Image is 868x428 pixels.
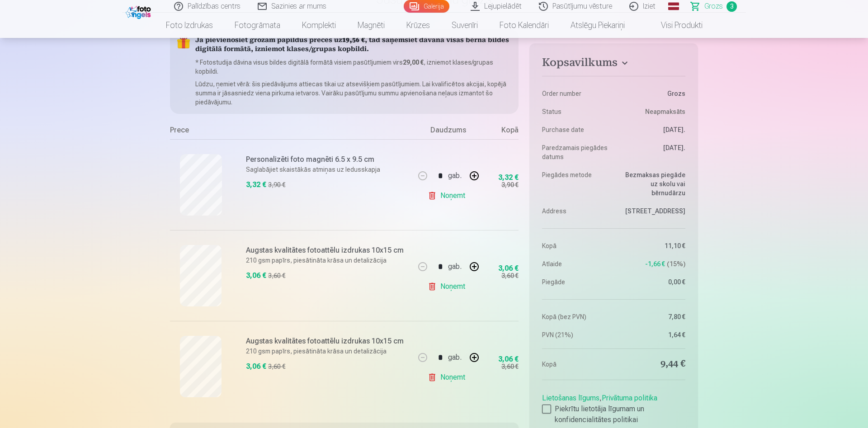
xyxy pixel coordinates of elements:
dd: 11,10 € [618,241,685,250]
dt: Purchase date [542,125,609,134]
dd: 0,00 € [618,277,685,287]
div: Daudzums [415,125,482,139]
a: Noņemt [428,277,469,296]
h6: Augstas kvalitātes fotoattēlu izdrukas 10x15 cm [246,336,409,347]
label: Piekrītu lietotāja līgumam un konfidencialitātes politikai [542,404,685,425]
button: Kopsavilkums [542,56,685,72]
dd: 1,64 € [618,330,685,339]
a: Lietošanas līgums [542,394,599,402]
a: Fotogrāmata [224,13,291,38]
a: Foto kalendāri [489,13,560,38]
dt: Address [542,207,609,216]
img: /fa1 [126,4,153,19]
a: Visi produkti [636,13,713,38]
div: 3,32 € [498,175,519,180]
h6: Personalizēti foto magnēti 6.5 x 9.5 cm [246,154,409,165]
a: Noņemt [428,368,469,386]
div: 3,60 € [501,271,519,280]
dd: [STREET_ADDRESS] [618,207,685,216]
dt: Kopā [542,241,609,250]
dd: 7,80 € [618,312,685,321]
p: * Fotostudija dāvina visus bildes digitālā formātā visiem pasūtījumiem virs , izniemot klases/gru... [195,58,511,76]
div: 3,90 € [501,180,519,189]
a: Magnēti [347,13,396,38]
dt: Piegāde [542,277,609,287]
div: 3,90 € [268,180,285,189]
dd: Grozs [618,89,685,98]
div: 3,06 € [498,357,519,362]
span: -1,66 € [645,259,665,268]
div: gab. [448,165,462,187]
dt: Kopā (bez PVN) [542,312,609,321]
dt: Order number [542,89,609,98]
div: 3,06 € [246,270,266,281]
a: Foto izdrukas [155,13,224,38]
dd: 9,44 € [618,358,685,371]
div: 3,60 € [268,271,285,280]
p: 210 gsm papīrs, piesātināta krāsa un detalizācija [246,347,409,356]
div: Kopā [482,125,519,139]
b: 29,00 € [403,59,424,66]
a: Noņemt [428,187,469,205]
dd: [DATE]. [618,143,685,161]
div: 3,60 € [268,362,285,371]
b: 19,56 € [342,37,365,44]
div: 3,06 € [246,361,266,372]
dd: [DATE]. [618,125,685,134]
dt: Atlaide [542,259,609,268]
dt: PVN (21%) [542,330,609,339]
h5: Ja pievienosiet grozam papildus preces uz , tad saņemsiet dāvanā visas bērna bildes digitālā form... [195,36,511,54]
div: Prece [170,125,415,139]
span: Grozs [704,1,723,12]
a: Suvenīri [441,13,489,38]
dt: Piegādes metode [542,170,609,198]
div: 3,06 € [498,266,519,271]
h6: Augstas kvalitātes fotoattēlu izdrukas 10x15 cm [246,245,409,256]
div: 3,32 € [246,179,266,190]
div: , [542,389,685,425]
a: Komplekti [291,13,347,38]
div: 3,60 € [501,362,519,371]
p: Lūdzu, ņemiet vērā: šis piedāvājums attiecas tikai uz atsevišķiem pasūtījumiem. Lai kvalificētos ... [195,80,511,107]
p: 210 gsm papīrs, piesātināta krāsa un detalizācija [246,256,409,265]
a: Atslēgu piekariņi [560,13,636,38]
span: 15 % [667,259,685,268]
span: Neapmaksāts [645,107,685,116]
dt: Status [542,107,609,116]
a: Privātuma politika [602,394,657,402]
span: 3 [726,1,737,12]
p: Saglabājiet skaistākās atmiņas uz ledusskapja [246,165,409,174]
dd: Bezmaksas piegāde uz skolu vai bērnudārzu [618,170,685,198]
dt: Kopā [542,358,609,371]
div: gab. [448,256,462,277]
a: Krūzes [396,13,441,38]
dt: Paredzamais piegādes datums [542,143,609,161]
div: gab. [448,347,462,368]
